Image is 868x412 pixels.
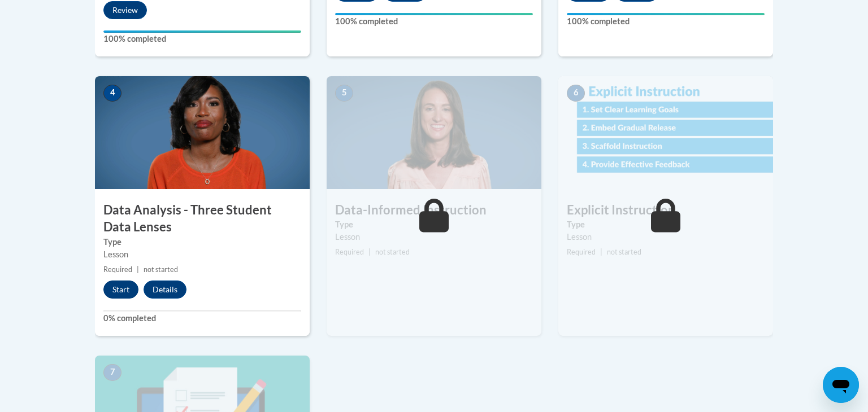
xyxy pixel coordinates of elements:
[335,218,533,231] label: Type
[823,367,859,403] iframe: Button to launch messaging window
[144,280,186,299] button: Details
[137,265,139,274] span: |
[103,248,301,261] div: Lesson
[567,218,765,231] label: Type
[335,85,353,102] span: 5
[335,13,533,15] div: Your progress
[567,13,765,15] div: Your progress
[103,33,301,45] label: 100% completed
[335,248,364,256] span: Required
[567,231,765,243] div: Lesson
[567,248,596,256] span: Required
[144,265,178,274] span: not started
[567,15,765,28] label: 100% completed
[95,76,310,189] img: Course Image
[335,231,533,243] div: Lesson
[600,248,602,256] span: |
[103,30,301,33] div: Your progress
[567,85,585,102] span: 6
[335,15,533,28] label: 100% completed
[375,248,410,256] span: not started
[103,312,301,325] label: 0% completed
[103,236,301,248] label: Type
[327,201,541,219] h3: Data-Informed Instruction
[558,76,773,189] img: Course Image
[327,76,541,189] img: Course Image
[368,248,371,256] span: |
[103,1,147,19] button: Review
[95,201,310,236] h3: Data Analysis - Three Student Data Lenses
[103,364,121,381] span: 7
[103,85,121,102] span: 4
[103,280,138,299] button: Start
[607,248,641,256] span: not started
[558,201,773,219] h3: Explicit Instruction
[103,265,132,274] span: Required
